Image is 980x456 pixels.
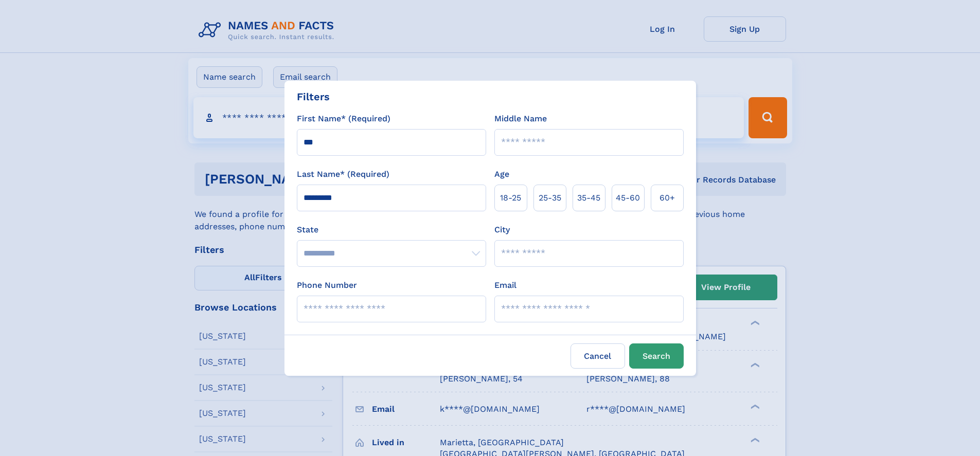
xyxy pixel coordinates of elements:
label: Middle Name [494,113,547,125]
label: City [494,224,510,236]
label: Email [494,279,516,291]
span: 18‑25 [500,192,521,204]
label: First Name* (Required) [297,113,390,125]
span: 45‑60 [616,192,640,204]
label: Cancel [571,343,625,369]
label: Last Name* (Required) [297,168,389,180]
span: 25‑35 [539,192,561,204]
button: Search [629,343,684,369]
label: State [297,224,486,236]
span: 60+ [660,192,675,204]
label: Age [494,168,509,180]
span: 35‑45 [577,192,600,204]
div: Filters [297,89,330,104]
label: Phone Number [297,279,357,291]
